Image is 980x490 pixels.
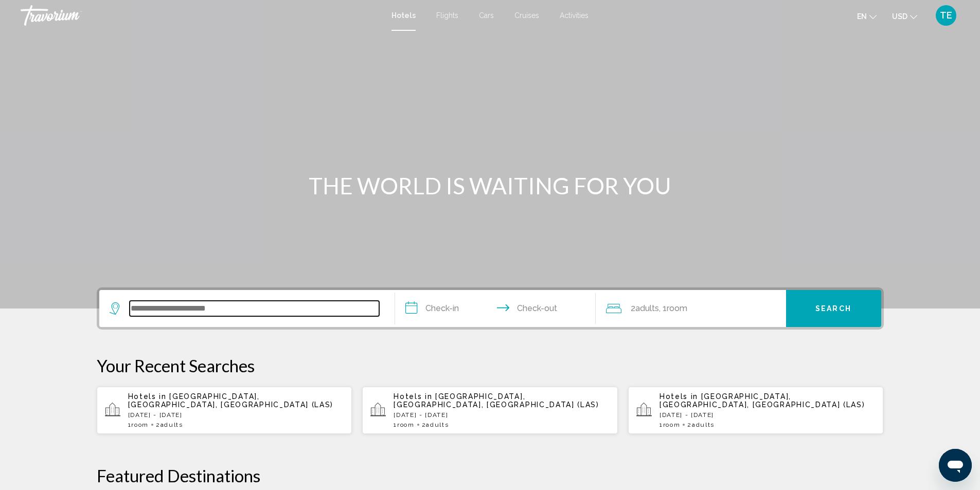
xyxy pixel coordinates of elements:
[436,11,458,20] a: Flights
[99,290,881,327] div: Search widget
[892,9,917,24] button: Change currency
[933,5,959,26] button: User Menu
[394,392,599,409] span: [GEOGRAPHIC_DATA], [GEOGRAPHIC_DATA], [GEOGRAPHIC_DATA] (LAS)
[21,5,381,26] a: Travorium
[687,421,715,428] span: 2
[97,465,884,486] h2: Featured Destinations
[667,303,687,313] span: Room
[394,421,414,428] span: 1
[660,421,680,428] span: 1
[128,392,334,409] span: [GEOGRAPHIC_DATA], [GEOGRAPHIC_DATA], [GEOGRAPHIC_DATA] (LAS)
[659,301,687,316] span: , 1
[128,392,167,401] span: Hotels in
[426,421,449,428] span: Adults
[128,411,344,419] p: [DATE] - [DATE]
[628,386,884,434] button: Hotels in [GEOGRAPHIC_DATA], [GEOGRAPHIC_DATA], [GEOGRAPHIC_DATA] (LAS)[DATE] - [DATE]1Room2Adults
[631,301,659,316] span: 2
[663,421,681,428] span: Room
[660,392,698,401] span: Hotels in
[97,355,884,376] p: Your Recent Searches
[857,9,877,24] button: Change language
[892,12,907,21] span: USD
[156,421,183,428] span: 2
[786,290,881,327] button: Search
[395,290,596,327] button: Check in and out dates
[660,392,865,409] span: [GEOGRAPHIC_DATA], [GEOGRAPHIC_DATA], [GEOGRAPHIC_DATA] (LAS)
[394,392,432,401] span: Hotels in
[479,11,494,20] a: Cars
[362,386,618,434] button: Hotels in [GEOGRAPHIC_DATA], [GEOGRAPHIC_DATA], [GEOGRAPHIC_DATA] (LAS)[DATE] - [DATE]1Room2Adults
[128,421,149,428] span: 1
[940,10,952,21] span: TE
[857,12,867,21] span: en
[97,386,352,434] button: Hotels in [GEOGRAPHIC_DATA], [GEOGRAPHIC_DATA], [GEOGRAPHIC_DATA] (LAS)[DATE] - [DATE]1Room2Adults
[815,305,851,313] span: Search
[394,411,610,419] p: [DATE] - [DATE]
[596,290,786,327] button: Travelers: 2 adults, 0 children
[514,11,539,20] a: Cruises
[660,411,876,419] p: [DATE] - [DATE]
[939,449,972,482] iframe: Button to launch messaging window
[297,172,683,199] h1: THE WORLD IS WAITING FOR YOU
[422,421,449,428] span: 2
[391,11,416,20] a: Hotels
[635,303,659,313] span: Adults
[131,421,149,428] span: Room
[560,11,589,20] a: Activities
[161,421,183,428] span: Adults
[692,421,715,428] span: Adults
[397,421,415,428] span: Room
